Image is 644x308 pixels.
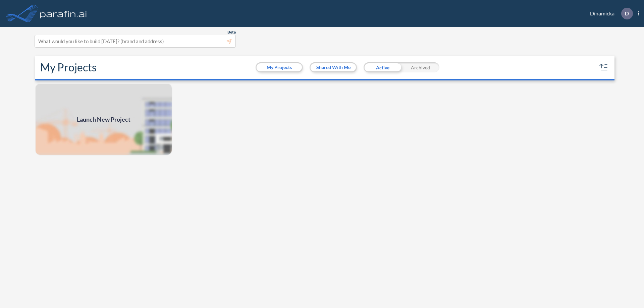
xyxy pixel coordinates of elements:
[580,8,639,19] div: Dinamicka
[598,62,609,73] button: sort
[35,83,172,156] a: Launch New Project
[311,63,356,71] button: Shared With Me
[401,62,439,72] div: Archived
[227,29,236,35] span: Beta
[39,7,88,20] img: logo
[364,62,401,72] div: Active
[625,10,629,16] p: D
[257,63,302,71] button: My Projects
[40,61,97,74] h2: My Projects
[35,83,172,156] img: add
[77,115,130,124] span: Launch New Project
